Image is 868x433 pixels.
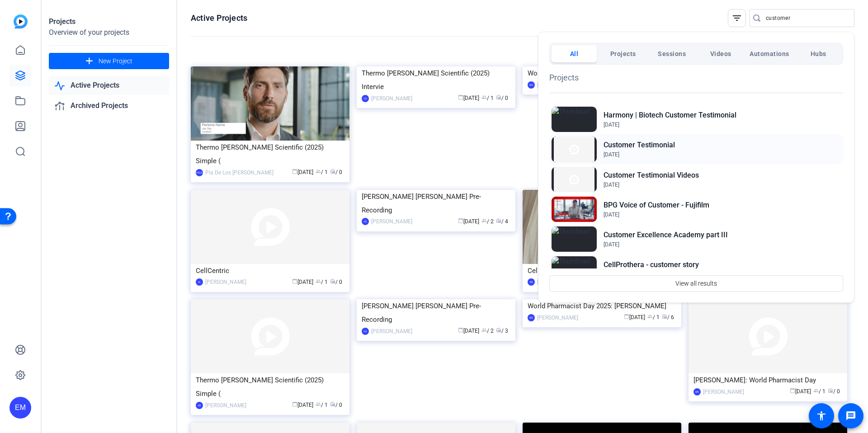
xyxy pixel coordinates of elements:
[604,241,619,248] span: [DATE]
[549,275,843,292] button: View all results
[675,275,717,292] span: View all results
[604,200,709,211] h2: BPG Voice of Customer - Fujifilm
[552,256,597,282] img: Thumbnail
[710,46,731,62] span: Videos
[552,107,597,132] img: Thumbnail
[658,46,686,62] span: Sessions
[604,259,699,270] h2: CellProthera - customer story
[604,212,619,218] span: [DATE]
[552,167,597,192] img: Thumbnail
[604,170,699,181] h2: Customer Testimonial Videos
[604,110,736,121] h2: Harmony | Biotech Customer Testimonial
[552,197,597,222] img: Thumbnail
[604,182,619,188] span: [DATE]
[610,46,636,62] span: Projects
[604,230,728,240] h2: Customer Excellence Academy part III
[552,226,597,252] img: Thumbnail
[604,151,619,158] span: [DATE]
[750,46,789,62] span: Automations
[570,46,579,62] span: All
[549,71,843,84] h1: Projects
[604,140,675,151] h2: Customer Testimonial
[552,136,597,162] img: Thumbnail
[604,122,619,128] span: [DATE]
[811,46,826,62] span: Hubs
